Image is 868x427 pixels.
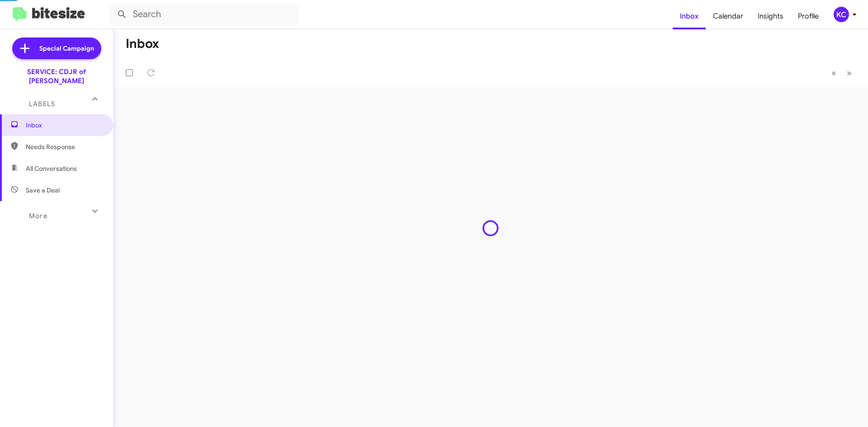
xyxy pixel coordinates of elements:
span: Labels [29,100,55,108]
span: « [831,67,836,79]
nav: Page navigation example [826,64,857,82]
a: Inbox [673,3,706,29]
button: Previous [826,64,842,82]
span: All Conversations [26,164,77,173]
a: Special Campaign [12,38,101,59]
input: Search [109,4,299,25]
span: » [847,67,852,79]
a: Profile [791,3,826,29]
span: Save a Deal [26,186,60,195]
span: More [29,212,47,220]
span: Inbox [26,121,103,130]
h1: Inbox [126,37,159,51]
button: Next [841,64,857,82]
span: Special Campaign [39,44,94,53]
a: Calendar [706,3,750,29]
span: Needs Response [26,142,103,151]
div: KC [834,7,849,22]
button: KC [826,7,858,22]
a: Insights [750,3,791,29]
